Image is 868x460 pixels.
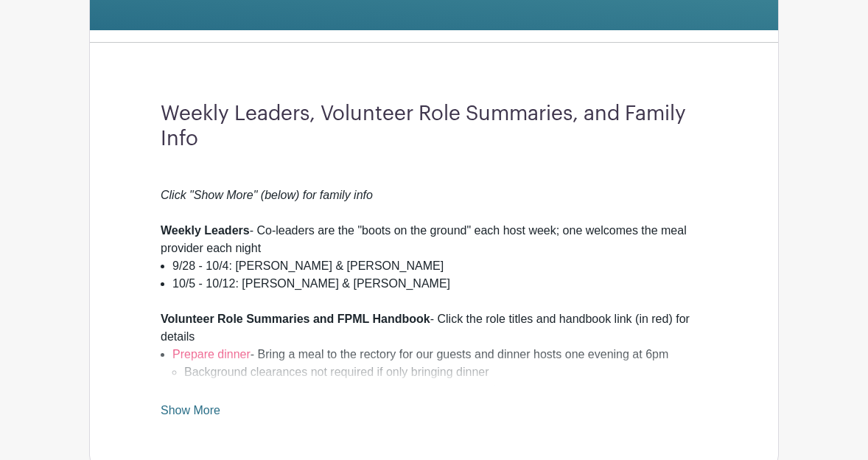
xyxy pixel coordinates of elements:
[161,404,220,422] a: Show More
[172,257,707,275] li: 9/28 - 10/4: [PERSON_NAME] & [PERSON_NAME]
[172,346,707,381] li: - Bring a meal to the rectory for our guests and dinner hosts one evening at 6pm
[161,102,707,151] h3: Weekly Leaders, Volunteer Role Summaries, and Family Info
[161,310,707,346] div: - Click the role titles and handbook link (in red) for details
[161,313,430,325] strong: Volunteer Role Summaries and FPML Handbook
[172,381,707,417] li: - Set the table, welcome and eat with the guests, then clean up (6 - 8pm)
[172,275,707,293] li: 10/5 - 10/12: [PERSON_NAME] & [PERSON_NAME]
[184,363,707,381] li: Background clearances not required if only bringing dinner
[172,348,251,360] a: Prepare dinner
[161,222,707,257] div: - Co-leaders are the "boots on the ground" each host week; one welcomes the meal provider each night
[172,383,233,396] a: Host dinner
[161,189,373,201] em: Click "Show More" (below) for family info
[161,224,250,237] strong: Weekly Leaders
